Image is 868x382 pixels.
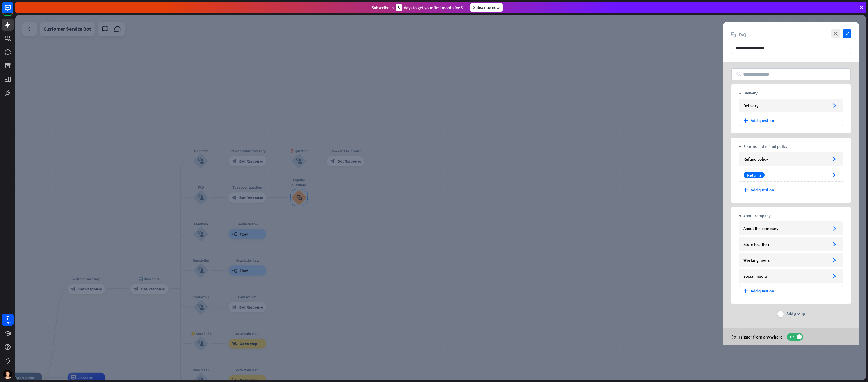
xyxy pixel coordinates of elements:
[786,311,805,317] span: Add group
[832,274,836,278] i: arrowhead_right
[743,144,788,149] div: Returns and refund policy
[743,226,827,231] div: About the company
[743,188,748,192] i: plus
[2,314,14,326] a: 7 days
[739,215,742,218] i: down
[739,115,843,126] div: Add question
[743,103,827,108] div: Delivery
[743,90,758,95] div: Delivery
[738,334,783,340] span: Trigger from anywhere
[743,258,827,263] div: Working hours
[744,172,765,178] span: Returns
[832,258,836,262] i: arrowhead_right
[396,4,402,11] div: 3
[832,173,836,177] i: arrowhead_right
[832,103,836,108] i: arrowhead_right
[5,320,11,324] div: days
[731,335,736,339] i: help
[843,29,851,38] i: check
[739,146,742,148] i: down
[743,242,827,247] div: Store location
[739,92,742,95] i: down
[5,2,22,19] button: Open LiveChat chat widget
[832,226,836,231] i: arrowhead_right
[739,184,843,195] div: Add question
[743,213,771,218] div: About company
[743,118,748,123] i: plus
[6,315,9,320] div: 7
[743,273,827,279] div: Social media
[832,242,836,246] i: arrowhead_right
[832,157,836,161] i: arrowhead_right
[739,32,746,37] span: FAQ
[372,4,465,11] div: Subscribe in days to get your first month for $1
[743,289,748,293] i: plus
[831,29,840,38] i: close
[470,3,503,12] div: Subscribe now
[788,335,797,339] span: ON
[779,312,783,316] i: plus
[731,32,736,37] i: block_faq
[739,285,843,296] div: Add question
[743,156,827,162] div: Refund policy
